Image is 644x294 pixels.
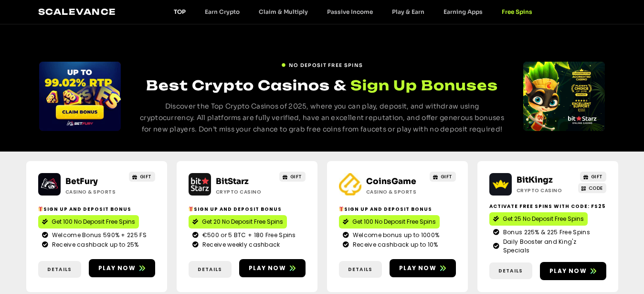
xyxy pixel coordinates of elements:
[198,266,222,273] span: Details
[578,183,606,193] a: CODE
[38,215,139,229] a: Get 100 No Deposit Free Spins
[348,266,372,273] span: Details
[38,206,155,213] h2: SIGN UP AND DEPOSIT BONUS
[50,231,147,240] span: Welcome Bonus 590% + 225 FS
[39,62,121,131] div: Slides
[352,218,436,226] span: Get 100 No Deposit Free Spins
[441,173,453,180] span: GIFT
[38,207,43,211] img: 🎁
[350,76,498,95] span: Sign Up Bonuses
[65,188,125,196] h2: Casino & Sports
[38,261,81,278] a: Details
[195,8,249,15] a: Earn Crypto
[517,175,553,185] a: BitKingz
[138,101,506,135] p: Discover the Top Crypto Casinos of 2025, where you can play, deposit, and withdraw using cryptocu...
[498,267,523,274] span: Details
[140,173,152,180] span: GIFT
[434,8,492,15] a: Earning Apps
[289,62,363,69] span: NO DEPOSIT FREE SPINS
[50,240,139,249] span: Receive cashback up to 25%
[317,8,382,15] a: Passive Income
[249,8,317,15] a: Claim & Multiply
[503,215,584,223] span: Get 25 No Deposit Free Spins
[489,203,606,210] h2: Activate Free Spins with Code: FS25
[216,176,249,186] a: BitStarz
[47,266,72,273] span: Details
[517,187,576,194] h2: Crypto casino
[129,172,155,182] a: GIFT
[89,259,155,277] a: Play now
[382,8,434,15] a: Play & Earn
[489,262,532,279] a: Details
[492,8,542,15] a: Free Spins
[489,212,588,226] a: Get 25 No Deposit Free Spins
[200,240,280,249] span: Receive weekly cashback
[189,207,193,211] img: 🎁
[189,206,306,213] h2: SIGN UP AND DEPOSIT BONUS
[350,231,440,240] span: Welcome bonus up to 1000%
[98,264,136,272] span: Play now
[523,62,605,131] div: Slides
[339,215,440,229] a: Get 100 No Deposit Free Spins
[390,259,456,277] a: Play now
[249,264,286,272] span: Play now
[281,58,363,69] a: NO DEPOSIT FREE SPINS
[164,8,542,15] nav: Menu
[339,261,382,278] a: Details
[146,77,347,94] span: Best Crypto Casinos &
[430,172,456,182] a: GIFT
[216,188,275,196] h2: Crypto Casino
[399,264,436,272] span: Play now
[339,207,344,211] img: 🎁
[339,206,456,213] h2: SIGN UP AND DEPOSIT BONUS
[52,218,135,226] span: Get 100 No Deposit Free Spins
[200,231,296,240] span: €500 or 5 BTC + 180 Free Spins
[549,267,587,275] span: Play now
[540,262,606,280] a: Play now
[366,188,426,196] h2: Casino & Sports
[38,7,116,17] a: Scalevance
[589,185,603,192] span: CODE
[239,259,306,277] a: Play now
[65,176,98,186] a: BetFury
[39,62,121,131] div: 1 / 3
[164,8,195,15] a: TOP
[501,238,602,255] span: Daily Booster and King'z Specials
[290,173,302,180] span: GIFT
[279,172,306,182] a: GIFT
[189,261,232,278] a: Details
[366,176,416,186] a: CoinsGame
[189,215,287,229] a: Get 20 No Deposit Free Spins
[501,228,590,237] span: Bonus 225% & 225 Free Spins
[350,240,438,249] span: Receive cashback up to 10%
[580,172,606,182] a: GIFT
[591,173,603,180] span: GIFT
[202,218,283,226] span: Get 20 No Deposit Free Spins
[523,62,605,131] div: 1 / 3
